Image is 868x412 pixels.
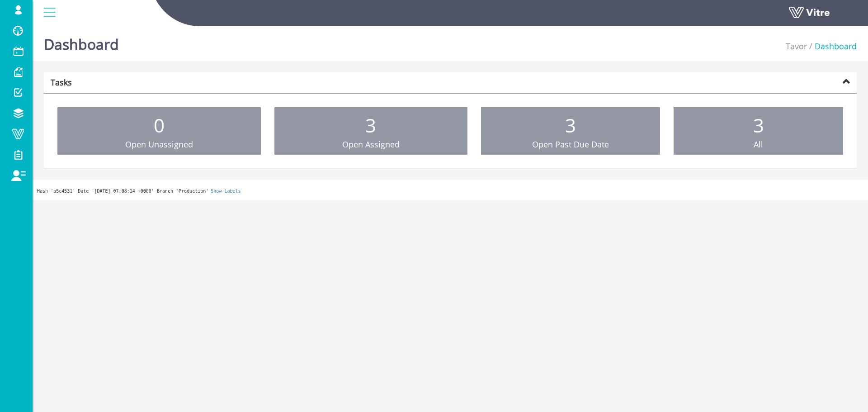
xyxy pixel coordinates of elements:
[565,112,576,138] span: 3
[44,23,119,61] h1: Dashboard
[154,112,165,138] span: 0
[481,107,660,155] a: 3 Open Past Due Date
[807,41,857,52] li: Dashboard
[342,139,400,150] span: Open Assigned
[274,107,467,155] a: 3 Open Assigned
[754,139,763,150] span: All
[51,77,72,88] strong: Tasks
[674,107,843,155] a: 3 All
[532,139,609,150] span: Open Past Due Date
[37,189,208,194] span: Hash 'a5c4531' Date '[DATE] 07:08:14 +0000' Branch 'Production'
[365,112,376,138] span: 3
[786,41,807,52] a: Tavor
[753,112,764,138] span: 3
[211,189,241,194] a: Show Labels
[125,139,193,150] span: Open Unassigned
[57,107,261,155] a: 0 Open Unassigned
